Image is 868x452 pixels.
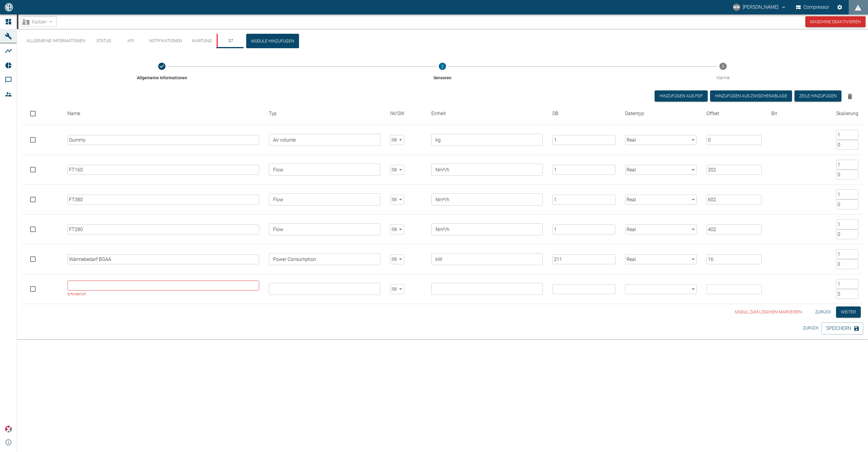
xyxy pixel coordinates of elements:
[22,34,90,48] button: Allgemeine Informationen
[831,102,863,125] th: Skalierung
[625,224,697,234] div: Real
[813,306,834,318] button: Zurück
[90,34,117,48] button: Status
[187,34,217,48] button: Wartung
[19,55,305,88] button: Allgemeine Informationen
[836,279,858,289] input: Faktor
[836,130,858,140] input: Faktor
[68,291,255,297] p: Erforderlich
[794,90,841,102] button: Zeile hinzufügen
[844,90,856,102] button: Auswahl löschen
[834,2,845,13] button: Einstellungen
[836,249,858,259] input: Faktor
[246,34,299,48] button: Module hinzufügen
[548,102,620,125] th: DB
[821,322,863,334] button: Speichern
[836,170,858,180] input: Offset
[732,306,804,318] button: Modul zum löschen markeiren
[733,4,740,11] div: MW
[625,135,697,145] div: Real
[4,3,14,11] img: logo
[117,34,144,48] button: KPI
[836,219,858,229] input: Faktor
[836,289,858,299] input: Offset
[836,306,861,318] button: Weiter
[390,254,404,264] div: IW
[390,135,404,145] div: IW
[32,18,47,25] span: Karben
[836,229,858,239] input: Offset
[836,190,858,199] input: Faktor
[63,102,264,125] th: Name
[5,425,12,433] img: Xplore Logo
[137,75,187,81] span: Allgemeine Informationen
[836,160,858,170] input: Faktor
[710,90,792,102] button: Hinzufügen Aus Zwischenablage
[620,102,702,125] th: Datentyp
[144,34,187,48] button: Notifikationen
[795,2,831,13] button: Compressor
[702,102,767,125] th: Offset
[625,254,697,264] div: Real
[655,90,708,102] button: Hinzufügen aus PDF
[625,165,697,175] div: Real
[426,102,548,125] th: Einheit
[732,2,787,13] button: markus.wilshusen@arcanum-energy.de
[385,102,426,125] th: IW/SW
[300,55,585,88] button: Sensoren
[441,64,444,69] text: 2
[625,195,697,205] div: Real
[836,259,858,269] input: Offset
[68,281,259,297] div: Erforderlich
[217,34,244,48] button: S7
[433,75,451,81] span: Sensoren
[800,322,821,334] button: Zurück
[390,195,404,205] div: IW
[264,102,385,125] th: Typ
[766,102,831,125] th: Bit
[836,140,858,150] input: Offset
[836,199,858,209] input: Offset
[390,224,404,234] div: IW
[390,165,404,175] div: IW
[22,18,47,25] a: Karben
[390,284,404,294] div: IW
[805,16,866,27] button: Maschine deaktivieren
